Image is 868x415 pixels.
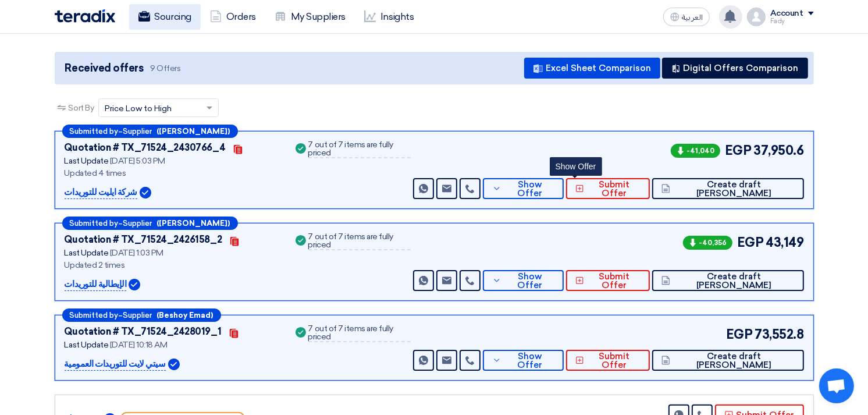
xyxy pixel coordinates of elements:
span: EGP [737,233,764,252]
span: Show Offer [504,352,554,370]
button: Excel Sheet Comparison [524,58,660,79]
span: Last Update [65,156,109,166]
span: Price Low to High [105,102,172,115]
p: الإيطالية للتوريدات [65,278,127,292]
button: Create draft [PERSON_NAME] [652,270,803,291]
p: سيتي لايت للتوريدات العمومية [65,357,166,371]
img: profile_test.png [747,8,766,26]
button: Create draft [PERSON_NAME] [652,178,803,199]
span: Submit Offer [587,180,641,198]
button: العربية [663,8,710,26]
div: Open chat [819,368,854,403]
span: Supplier [123,219,152,227]
button: Submit Offer [566,350,650,371]
div: 7 out of 7 items are fully priced [308,141,411,158]
a: Sourcing [129,4,201,30]
div: Quotation # TX_71524_2428019_1 [65,325,222,339]
span: Submitted by [70,127,119,135]
div: Fady [770,18,814,24]
button: Show Offer [483,178,564,199]
span: 43,149 [766,233,803,252]
span: Show Offer [504,180,554,198]
div: – [62,125,238,138]
b: (Beshoy Emad) [157,311,214,319]
span: Last Update [65,340,109,350]
b: ([PERSON_NAME]) [157,127,230,135]
span: Received offers [65,61,144,76]
button: Show Offer [483,270,564,291]
div: 7 out of 7 items are fully priced [308,325,411,342]
span: Submitted by [70,311,119,319]
span: Submit Offer [587,272,641,290]
span: 73,552.8 [755,325,803,344]
a: My Suppliers [265,4,355,30]
span: 37,950.6 [753,141,803,160]
div: Quotation # TX_71524_2426158_2 [65,233,222,247]
div: Account [770,9,803,19]
button: Submit Offer [566,270,650,291]
span: [DATE] 10:18 AM [110,340,168,350]
img: Teradix logo [55,9,115,23]
button: Submit Offer [566,178,650,199]
span: العربية [682,13,703,22]
span: Create draft [PERSON_NAME] [673,272,794,290]
button: Digital Offers Comparison [662,58,808,79]
div: Quotation # TX_71524_2430766_4 [65,141,226,155]
span: -40,356 [683,236,732,250]
div: – [62,308,221,322]
span: -41,040 [671,144,720,158]
span: 9 Offers [150,63,180,74]
span: EGP [725,141,752,160]
span: Show Offer [504,272,554,290]
span: Create draft [PERSON_NAME] [673,180,794,198]
span: EGP [726,325,753,344]
div: – [62,217,238,230]
a: Insights [355,4,423,30]
b: ([PERSON_NAME]) [157,219,230,227]
span: Supplier [123,311,152,319]
button: Show Offer [483,350,564,371]
span: Last Update [65,248,109,258]
span: [DATE] 5:03 PM [110,156,165,166]
span: [DATE] 1:03 PM [110,248,163,258]
button: Create draft [PERSON_NAME] [652,350,803,371]
div: Updated 2 times [65,259,279,271]
span: Sort By [69,102,94,114]
img: Verified Account [168,359,180,370]
span: Submitted by [70,219,119,227]
div: Updated 4 times [65,167,279,179]
span: Supplier [123,127,152,135]
div: Show Offer [550,157,602,176]
a: Orders [201,4,265,30]
div: 7 out of 7 items are fully priced [308,233,411,250]
img: Verified Account [129,279,140,290]
span: Create draft [PERSON_NAME] [673,352,794,370]
span: Submit Offer [587,352,641,370]
img: Verified Account [140,187,151,198]
p: شركة ايليت للتوريدات [65,186,137,200]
